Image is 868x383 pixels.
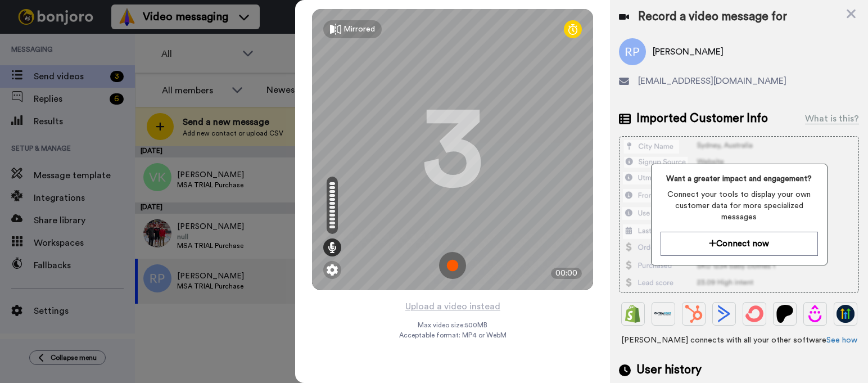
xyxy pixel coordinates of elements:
span: [PERSON_NAME] connects with all your other software [619,335,859,346]
button: Upload a video instead [402,299,504,314]
span: Imported Customer Info [636,110,768,127]
img: Hubspot [685,305,703,323]
span: Connect your tools to display your own customer data for more specialized messages [661,189,818,223]
img: Shopify [624,305,642,323]
span: Want a greater impact and engagement? [661,173,818,184]
img: Drip [806,305,824,323]
img: ActiveCampaign [715,305,733,323]
img: ConvertKit [745,305,763,323]
span: User history [636,362,702,379]
span: Max video size: 500 MB [418,321,487,330]
div: What is this? [805,112,859,125]
button: Connect now [661,232,818,256]
span: [EMAIL_ADDRESS][DOMAIN_NAME] [638,74,786,88]
img: ic_record_start.svg [439,252,466,279]
img: Patreon [776,305,794,323]
img: Ontraport [654,305,672,323]
img: GoHighLevel [837,305,855,323]
div: 00:00 [551,268,582,279]
span: Acceptable format: MP4 or WebM [399,331,507,340]
a: See how [826,336,857,344]
div: 3 [422,107,483,192]
img: ic_gear.svg [327,264,338,276]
